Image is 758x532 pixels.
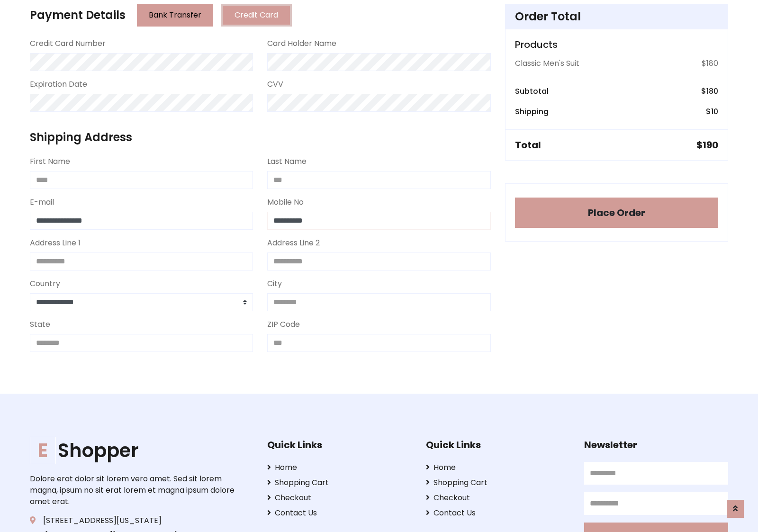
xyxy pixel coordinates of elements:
a: Contact Us [267,507,411,519]
p: Dolore erat dolor sit lorem vero amet. Sed sit lorem magna, ipsum no sit erat lorem et magna ipsu... [30,473,237,507]
h6: $ [706,107,718,116]
a: Home [426,462,570,473]
h4: Shipping Address [30,131,491,144]
h5: Total [515,139,541,151]
a: Shopping Cart [426,477,570,488]
label: Expiration Date [30,79,87,90]
label: Mobile No [267,197,304,208]
h5: Newsletter [584,439,728,451]
label: City [267,278,282,289]
button: Bank Transfer [137,4,213,27]
label: State [30,319,50,330]
label: Address Line 1 [30,237,81,249]
label: First Name [30,156,70,167]
button: Credit Card [221,4,292,27]
a: Shopping Cart [267,477,411,488]
span: 190 [703,138,718,152]
a: EShopper [30,439,237,462]
span: E [30,437,56,464]
h6: Subtotal [515,87,549,96]
label: CVV [267,79,283,90]
h1: Shopper [30,439,237,462]
label: Last Name [267,156,307,167]
p: Classic Men's Suit [515,58,579,69]
h5: Products [515,39,718,50]
a: Contact Us [426,507,570,519]
a: Checkout [267,492,411,504]
h5: Quick Links [267,439,411,451]
button: Place Order [515,198,718,228]
a: Home [267,462,411,473]
label: Credit Card Number [30,38,106,49]
h6: Shipping [515,107,549,116]
span: 180 [706,86,718,97]
h6: $ [701,87,718,96]
label: ZIP Code [267,319,300,330]
h5: $ [696,139,718,151]
h4: Payment Details [30,9,126,22]
a: Checkout [426,492,570,504]
label: Card Holder Name [267,38,336,49]
label: E-mail [30,197,54,208]
label: Address Line 2 [267,237,320,249]
h4: Order Total [515,10,718,24]
p: $180 [702,58,718,69]
h5: Quick Links [426,439,570,451]
span: 10 [711,106,718,117]
label: Country [30,278,60,289]
p: [STREET_ADDRESS][US_STATE] [30,515,237,526]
